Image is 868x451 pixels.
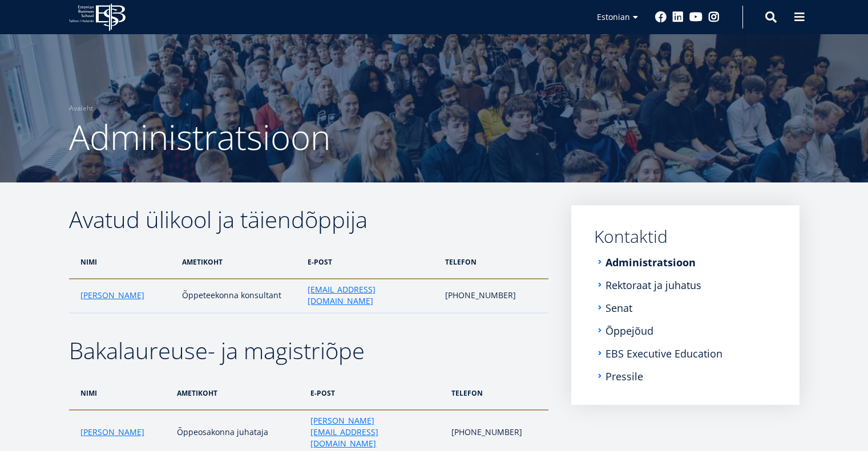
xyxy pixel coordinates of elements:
[69,376,171,410] th: nimi
[176,279,302,313] td: Õppeteekonna konsultant
[605,279,701,291] a: Rektoraat ja juhatus
[69,245,176,279] th: nimi
[446,376,548,410] th: telefon
[305,376,445,410] th: e-post
[605,257,696,268] a: Administratsioon
[439,279,548,313] td: [PHONE_NUMBER]
[69,103,93,114] a: Avaleht
[308,284,434,307] a: [EMAIL_ADDRESS][DOMAIN_NAME]
[302,245,439,279] th: e-post
[605,371,643,382] a: Pressile
[176,245,302,279] th: ametikoht
[672,11,684,23] a: Linkedin
[708,11,720,23] a: Instagram
[605,348,722,359] a: EBS Executive Education
[69,205,548,234] h2: Avatud ülikool ja täiendõppija
[310,415,439,449] a: [PERSON_NAME][EMAIL_ADDRESS][DOMAIN_NAME]
[439,245,548,279] th: telefon
[594,228,777,245] a: Kontaktid
[655,11,667,23] a: Facebook
[80,426,144,438] a: [PERSON_NAME]
[689,11,703,23] a: Youtube
[80,290,144,301] a: [PERSON_NAME]
[69,336,548,365] h2: Bakalaureuse- ja magistriõpe
[171,376,305,410] th: ametikoht
[605,325,653,336] a: Õppejõud
[69,113,330,160] span: Administratsioon
[605,302,632,314] a: Senat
